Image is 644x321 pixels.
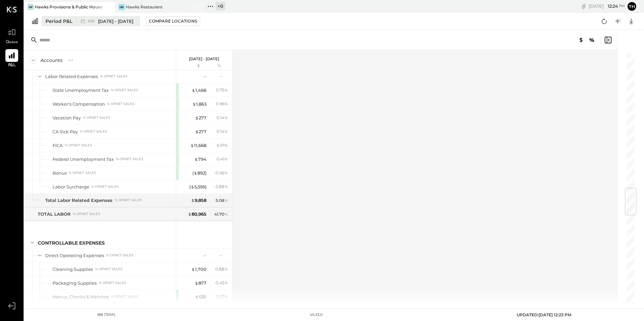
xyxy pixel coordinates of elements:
[53,266,93,273] div: Cleaning Supplies
[203,252,206,259] div: --
[149,18,197,24] div: Compare Locations
[107,102,134,106] div: % of NET SALES
[195,129,199,134] span: $
[191,266,195,272] span: $
[195,115,199,120] span: $
[192,87,195,93] span: $
[69,171,96,175] div: % of NET SALES
[53,170,67,176] div: Bonus
[53,115,81,121] div: Vacation Pay
[192,87,206,94] div: 1,466
[111,294,138,299] div: % of NET SALES
[580,3,587,10] div: copy link
[111,88,138,93] div: % of NET SALES
[191,198,195,203] span: $
[45,197,112,204] div: Total Labor Related Expenses
[99,281,126,285] div: % of NET SALES
[189,57,219,61] p: [DATE] - [DATE]
[97,312,116,318] div: 188 items
[208,63,230,69] div: %
[214,184,228,190] div: - 2.88
[100,74,127,79] div: % of NET SALES
[224,170,228,175] span: %
[195,129,206,135] div: 277
[224,211,228,217] span: %
[0,26,23,45] a: Queue
[190,143,194,148] span: $
[115,198,142,203] div: % of NET SALES
[192,170,206,176] div: ( 892 )
[203,73,206,80] div: --
[53,184,89,190] div: Labor Surcharge
[191,266,206,273] div: 1,700
[6,39,18,45] span: Queue
[224,184,228,189] span: %
[126,4,163,10] div: Hawks Restaurant
[224,115,228,120] span: %
[190,142,206,149] div: 11,668
[35,4,102,10] div: Hawks Provisions & Public House
[195,115,206,121] div: 277
[53,294,109,300] div: Menus, Checks & Matches
[88,20,96,23] span: P01
[217,142,228,148] div: 6.01
[194,170,197,176] span: $
[146,16,200,26] button: Compare Locations
[224,142,228,148] span: %
[53,156,114,163] div: Federal Unemployment Tax
[192,101,206,107] div: 1,863
[91,184,119,189] div: % of NET SALES
[216,198,228,204] div: 5.08
[38,211,71,217] div: TOTAL LABOR
[8,63,16,69] span: P&L
[191,184,194,189] span: $
[214,170,228,176] div: - 0.46
[194,156,198,162] span: $
[98,18,133,25] span: [DATE] - [DATE]
[53,101,105,107] div: Worker's Compensation
[216,87,228,93] div: 0.75
[224,101,228,106] span: %
[191,197,206,204] div: 9,858
[224,294,228,299] span: %
[40,57,63,64] div: Accounts
[195,294,206,300] div: 530
[517,312,571,317] span: UPDATED: [DATE] 12:23 PM
[216,101,228,107] div: 0.96
[119,4,125,10] div: HR
[0,49,23,69] a: P&L
[80,129,107,134] div: % of NET SALES
[53,87,109,94] div: State Unemployment Tax
[224,87,228,93] span: %
[53,142,63,149] div: FICA
[224,129,228,134] span: %
[215,266,228,272] div: 0.88
[42,16,140,26] button: Period P&L P01[DATE] - [DATE]
[95,267,122,272] div: % of NET SALES
[65,143,92,148] div: % of NET SALES
[106,253,133,258] div: % of NET SALES
[195,280,206,286] div: 877
[216,294,228,300] div: 0.27
[194,156,206,163] div: 794
[310,312,322,318] div: v 4.33.0
[224,280,228,285] span: %
[216,2,225,10] div: + 0
[217,156,228,162] div: 0.41
[217,129,228,135] div: 0.14
[217,115,228,121] div: 0.14
[224,198,228,203] span: %
[116,157,143,162] div: % of NET SALES
[224,266,228,272] span: %
[195,294,199,299] span: $
[45,18,72,25] div: Period P&L
[216,280,228,286] div: 0.45
[192,101,196,107] span: $
[45,73,98,80] div: Labor Related Expenses
[189,184,206,190] div: ( 5,595 )
[28,4,34,10] div: HP
[180,63,206,69] div: $
[626,1,637,12] button: Th
[224,156,228,162] span: %
[53,129,78,135] div: CA Sick Pay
